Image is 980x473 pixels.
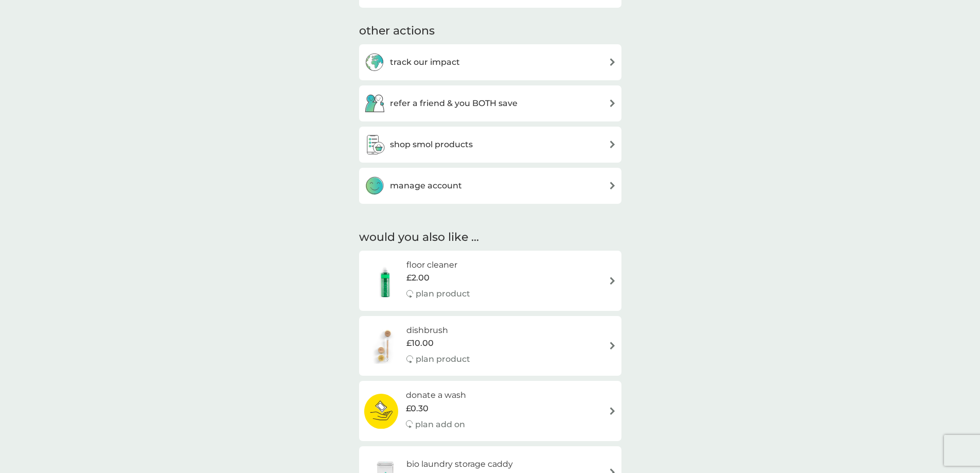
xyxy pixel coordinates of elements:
[609,407,616,415] img: arrow right
[390,138,473,151] h3: shop smol products
[390,179,462,192] h3: manage account
[406,271,430,285] span: £2.00
[609,141,616,148] img: arrow right
[406,258,470,272] h6: floor cleaner
[416,353,470,366] p: plan product
[609,58,616,66] img: arrow right
[364,328,406,364] img: dishbrush
[609,182,616,189] img: arrow right
[609,342,616,349] img: arrow right
[609,277,616,285] img: arrow right
[609,99,616,107] img: arrow right
[359,23,435,39] h3: other actions
[416,287,470,301] p: plan product
[406,458,513,471] h6: bio laundry storage caddy
[390,97,518,110] h3: refer a friend & you BOTH save
[390,56,460,69] h3: track our impact
[406,337,434,350] span: £10.00
[406,324,470,337] h6: dishbrush
[359,230,621,246] h2: would you also like ...
[364,262,406,299] img: floor cleaner
[415,418,465,431] p: plan add on
[364,393,399,429] img: donate a wash
[406,402,429,415] span: £0.30
[406,389,466,402] h6: donate a wash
